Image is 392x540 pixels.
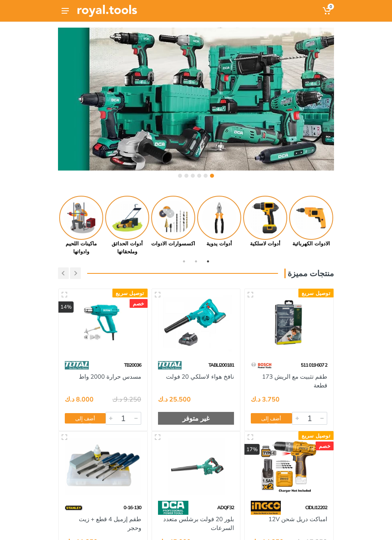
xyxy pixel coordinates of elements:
div: توصيل سريع [112,289,148,297]
a: اكسسوارات الادوات [150,196,196,248]
div: غير متوفر [158,412,234,425]
a: مسدس حرارة 2000 واط [79,373,141,380]
img: Royal Tools - بلور 20 فولت برشلس متعدد السرعات [158,438,234,495]
img: Royal - اكسسوارات الادوات [151,196,195,240]
span: CIDLI12202 [305,504,327,510]
img: Royal - أدوات يدوية [197,196,241,240]
img: 58.webp [158,501,188,515]
div: أدوات الحدائق وملحقاتها [104,240,150,255]
img: Royal Tools - مسدس حرارة 2000 واط [65,295,141,352]
a: أدوات الحدائق وملحقاتها [104,196,150,255]
img: 91.webp [251,501,281,515]
img: Royal Tools Logo [77,5,137,17]
img: Royal - الادوات الكهربائية [289,196,333,240]
img: 15.webp [65,501,82,515]
div: 3.750 د.ك [251,396,280,402]
img: Royal Tools - طقم تثبيت مع الريش 173 قطعة [251,295,327,352]
div: أدوات لاسلكية [242,240,288,248]
span: TABLI200181 [208,362,234,368]
div: 25.500 د.ك [158,396,191,402]
div: 9.250 د.ك [112,396,141,402]
button: أضف إلى السلة [251,413,292,424]
a: 0 [321,4,334,18]
a: بلور 20 فولت برشلس متعدد السرعات [163,515,234,532]
button: 3 of 3 [180,257,188,265]
span: 0-16-130 [124,504,141,510]
a: أدوات لاسلكية [242,196,288,248]
div: 8.000 د.ك [65,396,94,402]
img: 55.webp [251,358,272,372]
span: TB20036 [124,362,141,368]
a: ماكينات اللحيم وادواتها [58,196,104,255]
h3: منتجات مميزة [284,269,334,278]
a: طقم تثبيت مع الريش 173 قطعة [262,373,327,389]
div: اكسسوارات الادوات [150,240,196,248]
img: Royal Tools - نافخ هواء لاسلكي 20 فولت [158,295,234,352]
button: 1 of 3 [204,257,212,265]
img: Royal - أدوات لاسلكية [243,196,287,240]
img: Royal - ماكينات اللحيم وادواتها [59,196,103,240]
a: امباكت دريل شحن 12V [268,515,327,523]
a: الادوات الكهربائية [288,196,334,248]
div: الادوات الكهربائية [288,240,334,248]
img: 86.webp [65,358,89,372]
span: ADQF32 [217,504,234,510]
div: توصيل سريع [298,289,334,297]
div: 17% [244,444,260,455]
div: 14% [58,301,74,313]
a: أدوات يدوية [196,196,242,248]
img: Royal Tools - امباكت دريل شحن 12V [251,438,327,495]
a: نافخ هواء لاسلكي 20 فولت [166,373,234,380]
div: خصم [316,442,334,450]
img: Royal - أدوات الحدائق وملحقاتها [105,196,149,240]
span: 0 [328,4,334,10]
button: 2 of 3 [192,257,200,265]
div: توصيل سريع [298,431,334,440]
a: طقم إزميل 4 قطع + زيت وحجر [79,515,141,532]
div: أدوات يدوية [196,240,242,248]
div: خصم [130,299,148,308]
span: 2 607 019 511 [301,362,327,368]
button: أضف إلى السلة [65,413,106,424]
div: ماكينات اللحيم وادواتها [58,240,104,255]
img: Royal Tools - طقم إزميل 4 قطع + زيت وحجر [65,438,141,495]
img: 86.webp [158,358,182,372]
